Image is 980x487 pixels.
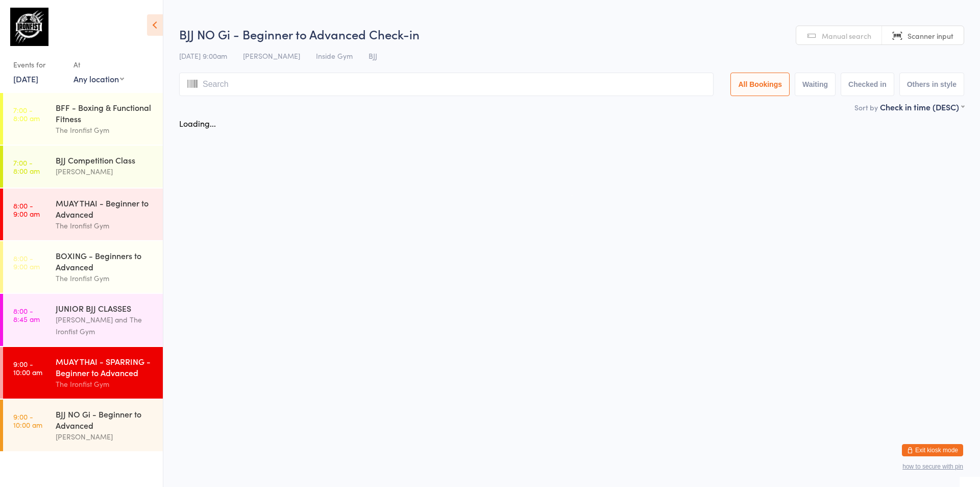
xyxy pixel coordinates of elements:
[10,8,48,46] img: The Ironfist Gym
[3,347,163,399] a: 9:00 -10:00 amMUAY THAI - SPARRING - Beginner to AdvancedThe Ironfist Gym
[3,189,163,240] a: 8:00 -9:00 amMUAY THAI - Beginner to AdvancedThe Ironfist Gym
[730,73,790,96] button: All Bookings
[243,51,300,61] span: [PERSON_NAME]
[73,73,124,84] div: Any location
[902,463,963,470] button: how to secure with pin
[13,56,63,73] div: Events for
[56,303,154,314] div: JUNIOR BJJ CLASSES
[13,412,42,429] time: 9:00 - 10:00 am
[369,51,377,61] span: BJJ
[56,166,154,177] div: [PERSON_NAME]
[13,201,40,218] time: 8:00 - 9:00 am
[899,73,964,96] button: Others in style
[316,51,353,61] span: Inside Gym
[13,360,42,376] time: 9:00 - 10:00 am
[13,158,40,175] time: 7:00 - 8:00 am
[854,102,878,112] label: Sort by
[3,241,163,293] a: 8:00 -9:00 amBOXING - Beginners to AdvancedThe Ironfist Gym
[3,400,163,451] a: 9:00 -10:00 amBJJ NO Gi - Beginner to Advanced[PERSON_NAME]
[56,272,154,284] div: The Ironfist Gym
[56,102,154,124] div: BFF - Boxing & Functional Fitness
[56,431,154,443] div: [PERSON_NAME]
[56,378,154,390] div: The Ironfist Gym
[908,31,953,41] span: Scanner input
[73,56,124,73] div: At
[179,118,216,129] div: Loading...
[13,307,40,323] time: 8:00 - 8:45 am
[841,73,894,96] button: Checked in
[56,154,154,166] div: BJJ Competition Class
[3,93,163,145] a: 7:00 -8:00 amBFF - Boxing & Functional FitnessThe Ironfist Gym
[880,101,964,112] div: Check in time (DESC)
[3,146,163,188] a: 7:00 -8:00 amBJJ Competition Class[PERSON_NAME]
[179,26,964,42] h2: BJJ NO Gi - Beginner to Advanced Check-in
[13,73,38,84] a: [DATE]
[56,220,154,231] div: The Ironfist Gym
[179,73,714,96] input: Search
[56,408,154,431] div: BJJ NO Gi - Beginner to Advanced
[13,254,40,270] time: 8:00 - 9:00 am
[56,124,154,136] div: The Ironfist Gym
[56,250,154,272] div: BOXING - Beginners to Advanced
[179,51,227,61] span: [DATE] 9:00am
[822,31,871,41] span: Manual search
[56,197,154,220] div: MUAY THAI - Beginner to Advanced
[56,314,154,337] div: [PERSON_NAME] and The Ironfist Gym
[3,294,163,346] a: 8:00 -8:45 amJUNIOR BJJ CLASSES[PERSON_NAME] and The Ironfist Gym
[902,444,963,456] button: Exit kiosk mode
[13,106,40,122] time: 7:00 - 8:00 am
[56,356,154,378] div: MUAY THAI - SPARRING - Beginner to Advanced
[795,73,836,96] button: Waiting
